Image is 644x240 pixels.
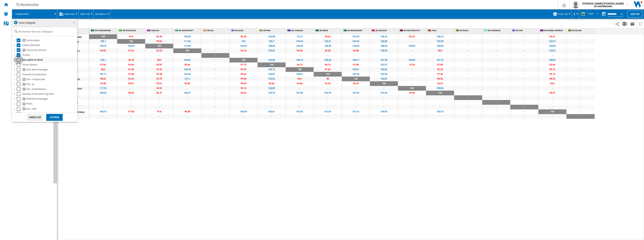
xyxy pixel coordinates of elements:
[13,20,18,25] img: wiser-icon-blue.png
[17,112,22,116] md-checkbox: Select
[17,107,22,111] md-checkbox: Select
[22,97,77,101] div: Petit electroménager
[17,63,22,67] md-checkbox: Select
[17,48,22,52] md-checkbox: Select
[22,68,77,71] div: Gros electroménager
[22,53,77,57] div: Drones
[17,38,22,42] md-checkbox: Select
[22,82,77,86] div: Info - pc
[17,53,22,57] md-checkbox: Select
[22,73,77,76] div: Housses et protections
[22,38,77,42] div: Caméscopes
[17,77,22,81] md-checkbox: Select
[17,102,22,106] md-checkbox: Select
[17,73,22,76] md-checkbox: Select
[22,63,77,67] div: Glisse urbaine
[17,68,22,71] md-checkbox: Select
[22,58,77,62] div: Gps sports et loisirs
[46,114,63,121] div: Ouvrir
[18,30,75,33] input: Rechercher dans les Catalogues
[17,87,22,91] md-checkbox: Select
[19,21,35,24] span: Vision Catégorie
[17,43,22,47] md-checkbox: Select
[22,102,77,106] div: Photo
[27,114,43,121] button: Annuler
[17,97,22,101] md-checkbox: Select
[22,107,77,111] div: Son - mp3
[22,112,77,116] div: Sécurité connectée
[22,48,77,52] div: Cartouches d'encre
[22,87,77,91] div: Info - périphériques
[22,92,77,96] div: Montres et bracelets high-tech
[17,82,22,86] md-checkbox: Select
[17,58,22,62] md-checkbox: Select
[22,77,77,81] div: Info - composants
[17,92,22,96] md-checkbox: Select
[22,43,77,47] div: Cartes mémoires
